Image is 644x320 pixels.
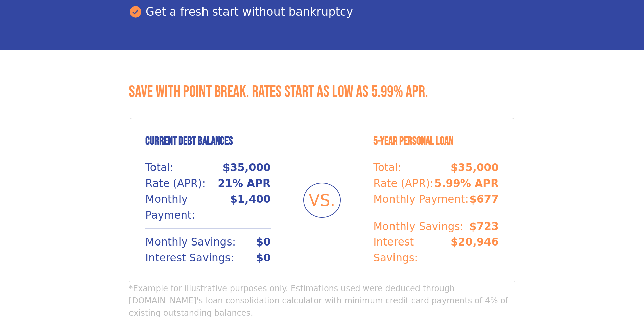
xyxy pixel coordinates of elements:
[145,134,271,148] h4: Current Debt Balances
[256,250,270,266] p: $0
[145,234,236,250] p: Monthly Savings:
[373,218,463,234] p: Monthly Savings:
[434,175,499,191] p: 5.99% APR
[223,159,271,175] p: $35,000
[469,191,499,207] p: $677
[373,159,401,175] p: Total:
[230,191,270,223] p: $1,400
[309,188,335,212] span: VS.
[129,3,515,20] div: Get a fresh start without bankruptcy
[373,234,451,266] p: Interest Savings:
[469,218,499,234] p: $723
[373,175,433,191] p: Rate (APR):
[451,234,499,266] p: $20,946
[373,134,499,148] h4: 5-Year Personal Loan
[129,82,515,102] h3: Save with Point Break. Rates start as low as 5.99% APR.
[256,234,270,250] p: $0
[145,191,230,223] p: Monthly Payment:
[145,175,206,191] p: Rate (APR):
[145,250,234,266] p: Interest Savings:
[373,191,469,207] p: Monthly Payment:
[218,175,271,191] p: 21% APR
[451,159,499,175] p: $35,000
[145,159,173,175] p: Total:
[129,282,515,319] p: *Example for illustrative purposes only. Estimations used were deduced through [DOMAIN_NAME]'s lo...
